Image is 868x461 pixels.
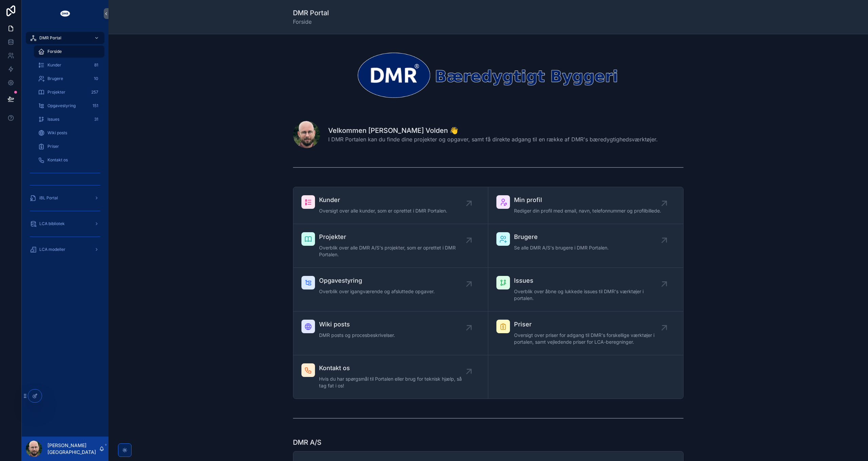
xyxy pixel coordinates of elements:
[39,35,61,41] span: DMR Portal
[39,195,58,201] span: iBL Portal
[293,312,488,355] a: Wiki postsDMR posts og procesbeskrivelser.
[319,332,395,339] span: DMR posts og procesbeskrivelser.
[34,154,104,166] a: Kontakt os
[47,442,99,456] p: [PERSON_NAME] [GEOGRAPHIC_DATA]
[92,115,100,123] div: 31
[328,135,658,143] span: I DMR Portalen kan du finde dine projekter og opgaver, samt få direkte adgang til en række af DMR...
[92,75,100,83] div: 10
[47,117,59,122] span: Issues
[47,89,65,95] span: Projekter
[91,102,100,110] div: 151
[319,376,469,389] span: Hvis du har spørgsmål til Portalen eller brug for teknisk hjælp, så tag fat i os!
[89,88,100,96] div: 257
[514,232,609,242] span: Brugere
[319,207,447,214] span: Oversigt over alle kunder, som er oprettet i DMR Portalen.
[34,113,104,125] a: Issues31
[293,8,329,18] h1: DMR Portal
[293,355,488,399] a: Kontakt osHvis du har spørgsmål til Portalen eller brug for teknisk hjælp, så tag fat i os!
[34,140,104,153] a: Priser
[47,76,63,81] span: Brugere
[514,288,664,302] span: Overblik over åbne og lukkede issues til DMR's værktøjer i portalen.
[47,49,62,54] span: Forside
[488,268,683,312] a: IssuesOverblik over åbne og lukkede issues til DMR's værktøjer i portalen.
[514,207,661,214] span: Rediger din profil med email, navn, telefonnummer og profilbillede.
[26,192,104,204] a: iBL Portal
[92,61,100,69] div: 81
[319,320,395,329] span: Wiki posts
[47,62,61,68] span: Kunder
[47,157,68,163] span: Kontakt os
[293,187,488,224] a: KunderOversigt over alle kunder, som er oprettet i DMR Portalen.
[488,312,683,355] a: PriserOversigt over priser for adgang til DMR's forskellige værktøjer i portalen, samt vejledende...
[293,224,488,268] a: ProjekterOverblik over alle DMR A/S's projekter, som er oprettet i DMR Portalen.
[514,332,664,345] span: Oversigt over priser for adgang til DMR's forskellige værktøjer i portalen, samt vejledende prise...
[47,144,59,149] span: Priser
[293,18,329,26] span: Forside
[319,363,469,373] span: Kontakt os
[60,8,71,19] img: App logo
[293,51,684,99] img: 30475-dmr_logo_baeredygtigt-byggeri_space-arround---noloco---narrow---transparrent---white-DMR.png
[293,268,488,312] a: OpgavestyringOverblik over igangværende og afsluttede opgaver.
[34,86,104,98] a: Projekter257
[319,195,447,205] span: Kunder
[319,232,469,242] span: Projekter
[34,100,104,112] a: Opgavestyring151
[47,103,76,108] span: Opgavestyring
[514,195,661,205] span: Min profil
[293,438,321,447] h1: DMR A/S
[319,276,435,285] span: Opgavestyring
[34,59,104,71] a: Kunder81
[319,244,469,258] span: Overblik over alle DMR A/S's projekter, som er oprettet i DMR Portalen.
[319,288,435,295] span: Overblik over igangværende og afsluttede opgaver.
[514,276,664,285] span: Issues
[22,27,108,264] div: scrollable content
[34,73,104,85] a: Brugere10
[26,243,104,256] a: LCA modeller
[26,32,104,44] a: DMR Portal
[514,320,664,329] span: Priser
[488,187,683,224] a: Min profilRediger din profil med email, navn, telefonnummer og profilbillede.
[26,218,104,230] a: LCA bibliotek
[39,247,65,252] span: LCA modeller
[34,127,104,139] a: Wiki posts
[47,130,67,136] span: Wiki posts
[488,224,683,268] a: BrugereSe alle DMR A/S's brugere i DMR Portalen.
[328,126,658,135] h1: Velkommen [PERSON_NAME] Volden 👋
[514,244,609,251] span: Se alle DMR A/S's brugere i DMR Portalen.
[39,221,65,226] span: LCA bibliotek
[34,45,104,58] a: Forside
